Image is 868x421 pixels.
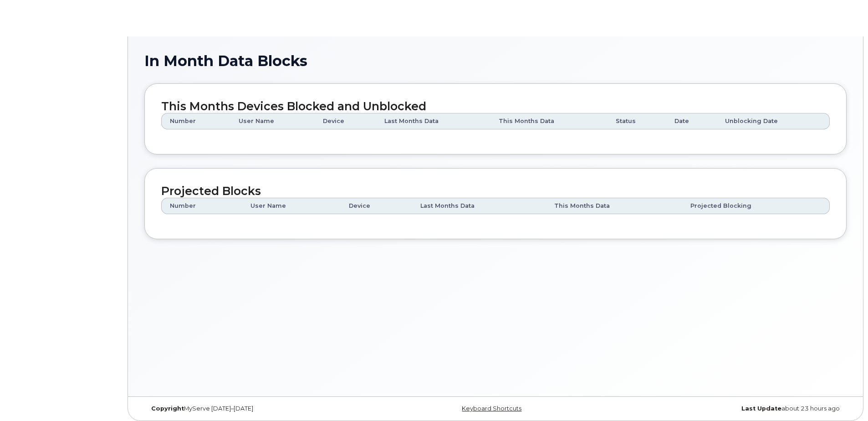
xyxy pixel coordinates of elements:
div: MyServe [DATE]–[DATE] [144,405,378,412]
th: User Name [230,113,315,129]
strong: Last Update [741,405,781,412]
h1: In Month Data Blocks [144,53,847,69]
th: Number [161,113,230,129]
strong: Copyright [151,405,184,412]
h2: This Months Devices Blocked and Unblocked [161,100,830,113]
a: Keyboard Shortcuts [462,405,521,412]
th: Device [341,198,412,214]
th: Number [161,198,242,214]
th: Device [315,113,376,129]
th: Projected Blocking [682,198,830,214]
th: Last Months Data [376,113,490,129]
th: Date [666,113,716,129]
th: Last Months Data [412,198,546,214]
h2: Projected Blocks [161,185,830,198]
div: about 23 hours ago [613,405,847,412]
th: This Months Data [546,198,682,214]
th: Unblocking Date [717,113,830,129]
th: Status [608,113,667,129]
th: User Name [242,198,341,214]
th: This Months Data [490,113,607,129]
